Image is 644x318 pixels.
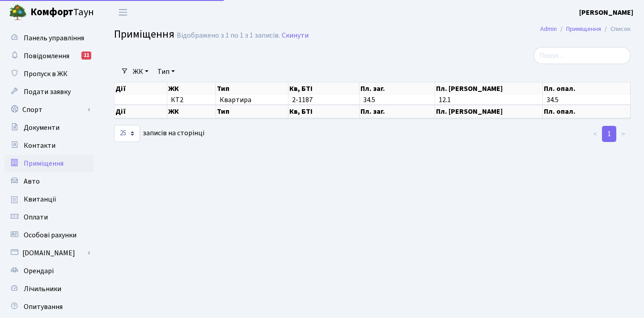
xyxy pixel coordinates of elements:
a: Пропуск в ЖК [4,65,94,83]
input: Пошук... [534,47,631,64]
span: Панель управління [24,33,84,43]
a: Admin [540,24,557,34]
a: Повідомлення11 [4,47,94,65]
span: Оплати [24,212,48,222]
a: Лічильники [4,280,94,298]
th: ЖК [167,82,216,95]
a: Приміщення [566,24,601,34]
span: Подати заявку [24,87,71,97]
a: Особові рахунки [4,226,94,244]
span: КТ2 [171,96,212,103]
a: Опитування [4,298,94,316]
span: Документи [24,123,59,133]
span: 12.1 [439,95,451,105]
b: [PERSON_NAME] [579,8,633,17]
span: Квитанції [24,194,56,204]
div: Відображено з 1 по 1 з 1 записів. [177,31,280,40]
a: 1 [602,126,616,142]
span: Повідомлення [24,51,69,61]
th: Пл. [PERSON_NAME] [435,82,543,95]
th: Пл. заг. [360,105,435,118]
th: Тип [216,82,288,95]
button: Переключити навігацію [112,5,134,20]
span: Особові рахунки [24,230,76,240]
a: Орендарі [4,262,94,280]
th: Кв, БТІ [288,82,360,95]
span: Приміщення [114,26,174,42]
span: Квартира [220,96,284,103]
th: Дії [114,82,167,95]
span: Авто [24,176,40,186]
span: Пропуск в ЖК [24,69,68,79]
a: [DOMAIN_NAME] [4,244,94,262]
label: записів на сторінці [114,125,204,142]
nav: breadcrumb [527,20,644,39]
a: Контакти [4,137,94,155]
th: Пл. опал. [543,82,631,95]
a: Квитанції [4,190,94,208]
a: Подати заявку [4,83,94,101]
th: Тип [216,105,288,118]
a: Документи [4,119,94,137]
select: записів на сторінці [114,125,140,142]
a: Оплати [4,208,94,226]
span: 34.5 [547,95,559,105]
span: Приміщення [24,159,64,168]
span: Опитування [24,302,63,312]
a: Приміщення [4,155,94,172]
span: Лічильники [24,284,61,294]
a: [PERSON_NAME] [579,7,633,18]
span: Контакти [24,141,55,150]
th: Пл. заг. [360,82,435,95]
span: Таун [30,5,94,20]
a: ЖК [129,64,152,79]
li: Список [601,24,631,34]
a: Тип [154,64,178,79]
th: ЖК [167,105,216,118]
a: Спорт [4,101,94,119]
div: 11 [81,52,91,60]
span: 34.5 [363,95,375,105]
a: Панель управління [4,29,94,47]
span: 2-1187 [292,95,313,105]
th: Пл. [PERSON_NAME] [435,105,543,118]
span: Орендарі [24,266,54,276]
a: Скинути [282,31,309,40]
th: Кв, БТІ [288,105,360,118]
th: Пл. опал. [543,105,631,118]
a: Авто [4,172,94,190]
b: Комфорт [30,5,73,19]
img: logo.png [9,4,27,21]
th: Дії [114,105,167,118]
